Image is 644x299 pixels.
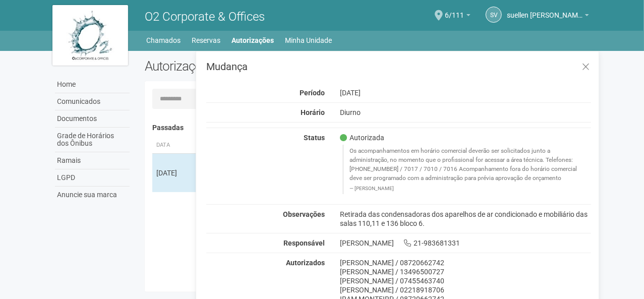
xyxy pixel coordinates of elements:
[55,187,130,203] a: Anuncie sua marca
[340,258,592,267] div: [PERSON_NAME] / 08720662742
[55,169,130,187] a: LGPD
[283,210,325,218] strong: Observações
[507,2,582,19] span: suellen vasques lima
[332,210,599,228] div: Retirada das condensadoras dos aparelhos de ar condicionado e mobiliário das salas 110,11 e 136 b...
[152,124,586,132] h4: Passadas
[206,62,591,72] h3: Mudança
[55,128,130,152] a: Grade de Horários dos Ônibus
[55,110,130,128] a: Documentos
[286,259,325,267] strong: Autorizados
[300,89,325,97] strong: Período
[340,276,592,285] div: [PERSON_NAME] / 07455463740
[283,239,325,247] strong: Responsável
[55,76,130,93] a: Home
[192,33,221,47] a: Reservas
[52,5,128,66] img: logo.jpg
[332,88,599,97] div: [DATE]
[332,238,599,248] div: [PERSON_NAME] 21-983681331
[342,145,592,194] blockquote: Os acompanhamentos em horário comercial deverão ser solicitados junto a administração, no momento...
[340,285,592,294] div: [PERSON_NAME] / 02218918706
[152,137,198,154] th: Data
[445,2,464,19] span: 6/111
[445,13,471,21] a: 6/111
[232,33,274,47] a: Autorizações
[147,33,181,47] a: Chamados
[507,13,589,21] a: suellen [PERSON_NAME]
[145,10,265,24] span: O2 Corporate & Offices
[304,134,325,142] strong: Status
[55,152,130,169] a: Ramais
[332,108,599,117] div: Diurno
[145,58,361,74] h2: Autorizações
[349,185,586,192] footer: [PERSON_NAME]
[301,108,325,116] strong: Horário
[486,7,502,23] a: sv
[285,33,332,47] a: Minha Unidade
[156,168,194,178] div: [DATE]
[340,133,384,142] span: Autorizada
[55,93,130,110] a: Comunicados
[340,267,592,276] div: [PERSON_NAME] / 13496500727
